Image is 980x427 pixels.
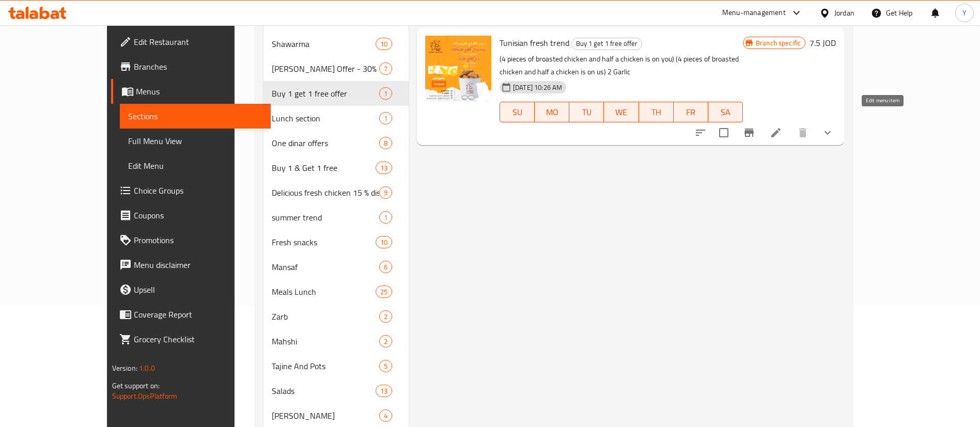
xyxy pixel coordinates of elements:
[120,129,271,153] a: Full Menu View
[500,102,535,122] button: SU
[790,120,815,145] button: delete
[379,211,392,224] div: items
[111,277,271,302] a: Upsell
[379,87,392,100] div: items
[376,286,392,298] div: items
[120,104,271,129] a: Sections
[263,31,409,56] div: Shawarma10
[263,205,409,230] div: summer trend1
[376,287,392,297] span: 25
[136,85,262,98] span: Menus
[272,186,379,199] span: Delicious fresh chicken 15 % discount
[500,35,569,51] span: Tunisian fresh trend
[272,385,376,397] span: Salads
[380,361,392,371] span: 5
[834,7,854,19] div: Jordan
[134,36,262,48] span: Edit Restaurant
[752,38,805,48] span: Branch specific
[111,203,271,228] a: Coupons
[708,102,743,122] button: SA
[134,234,262,246] span: Promotions
[263,255,409,279] div: Mansaf6
[272,236,376,248] div: Fresh snacks
[608,105,634,120] span: WE
[380,312,392,322] span: 2
[379,112,392,124] div: items
[272,286,376,298] span: Meals Lunch
[272,310,379,323] div: Zarb
[134,308,262,321] span: Coverage Report
[263,378,409,403] div: Salads13
[111,252,271,277] a: Menu disclaimer
[379,186,392,199] div: items
[376,386,392,396] span: 13
[134,209,262,222] span: Coupons
[111,29,271,54] a: Edit Restaurant
[128,135,262,147] span: Full Menu View
[272,360,379,372] span: Tajine And Pots
[639,102,674,122] button: TH
[379,409,392,422] div: items
[263,304,409,329] div: Zarb2
[504,105,531,120] span: SU
[376,162,392,174] div: items
[376,385,392,397] div: items
[111,302,271,327] a: Coverage Report
[379,335,392,347] div: items
[539,105,565,120] span: MO
[272,409,379,422] div: Qudrat Khalilia
[134,184,262,197] span: Choice Groups
[569,102,604,122] button: TU
[263,56,409,81] div: [PERSON_NAME] Offer - 30% Offer7
[380,213,392,223] span: 1
[263,155,409,180] div: Buy 1 & Get 1 free13
[128,110,262,122] span: Sections
[379,310,392,323] div: items
[111,178,271,203] a: Choice Groups
[263,106,409,131] div: Lunch section1
[263,329,409,354] div: Mahshi2
[572,38,642,50] span: Buy 1 get 1 free offer
[134,60,262,73] span: Branches
[263,81,409,106] div: Buy 1 get 1 free offer1
[134,333,262,345] span: Grocery Checklist
[376,236,392,248] div: items
[272,335,379,347] span: Mahshi
[678,105,704,120] span: FR
[272,409,379,422] span: [PERSON_NAME]
[111,327,271,352] a: Grocery Checklist
[272,62,379,75] div: Al Tazaj Offer - 30% Offer
[379,137,392,149] div: items
[737,120,761,145] button: Branch-specific-item
[380,64,392,74] span: 7
[272,112,379,124] span: Lunch section
[263,180,409,205] div: Delicious fresh chicken 15 % discount9
[111,228,271,252] a: Promotions
[272,62,379,75] span: [PERSON_NAME] Offer - 30% Offer
[272,261,379,273] span: Mansaf
[272,87,379,100] span: Buy 1 get 1 free offer
[111,54,271,79] a: Branches
[643,105,670,120] span: TH
[509,83,566,92] span: [DATE] 10:26 AM
[380,114,392,123] span: 1
[112,379,160,392] span: Get support on:
[713,122,735,144] span: Select to update
[380,411,392,421] span: 4
[380,138,392,148] span: 8
[815,120,840,145] button: show more
[263,230,409,255] div: Fresh snacks10
[112,361,137,375] span: Version:
[604,102,639,122] button: WE
[376,163,392,173] span: 13
[272,38,376,50] span: Shawarma
[380,262,392,272] span: 6
[263,131,409,155] div: One dinar offers8
[425,36,491,102] img: Tunisian fresh trend
[272,162,376,174] span: Buy 1 & Get 1 free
